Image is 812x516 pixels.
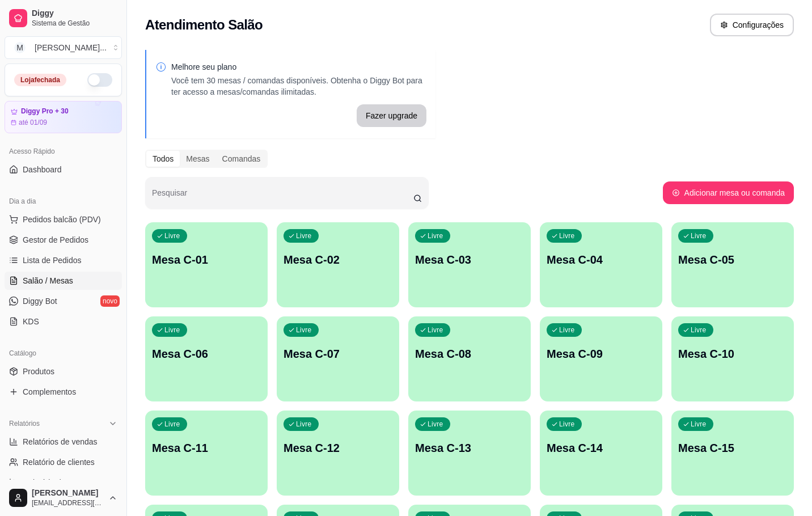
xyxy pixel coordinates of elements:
input: Pesquisar [152,192,413,203]
p: Mesa C-08 [415,346,524,362]
p: Mesa C-02 [284,252,392,268]
span: Pedidos balcão (PDV) [23,214,101,225]
button: LivreMesa C-08 [408,316,531,401]
span: Relatório de mesas [23,477,91,488]
p: Livre [164,420,180,429]
a: Diggy Botnovo [5,292,122,310]
div: Todos [146,151,180,167]
button: LivreMesa C-14 [540,411,662,496]
p: Livre [559,231,575,240]
span: Complementos [23,386,76,397]
a: Relatórios de vendas [5,433,122,451]
p: Livre [296,231,312,240]
div: Catálogo [5,344,122,362]
a: Relatório de mesas [5,473,122,492]
p: Livre [428,420,443,429]
button: LivreMesa C-09 [540,316,662,401]
a: Salão / Mesas [5,272,122,290]
p: Mesa C-15 [678,440,787,456]
p: Mesa C-09 [547,346,655,362]
a: Produtos [5,362,122,380]
a: KDS [5,312,122,331]
a: Diggy Pro + 30até 01/09 [5,101,122,133]
p: Mesa C-12 [284,440,392,456]
p: Você tem 30 mesas / comandas disponíveis. Obtenha o Diggy Bot para ter acesso a mesas/comandas il... [171,75,426,98]
span: KDS [23,316,39,327]
a: Lista de Pedidos [5,251,122,269]
span: Dashboard [23,164,62,175]
div: Loja fechada [14,74,66,86]
p: Mesa C-04 [547,252,655,268]
span: Relatórios de vendas [23,436,98,447]
h2: Atendimento Salão [145,16,263,34]
span: Sistema de Gestão [32,19,117,28]
p: Livre [428,231,443,240]
a: Gestor de Pedidos [5,231,122,249]
button: Fazer upgrade [357,104,426,127]
span: Produtos [23,366,54,377]
span: Lista de Pedidos [23,255,82,266]
p: Livre [164,325,180,335]
span: [EMAIL_ADDRESS][DOMAIN_NAME] [32,498,104,507]
button: LivreMesa C-05 [671,222,794,307]
button: LivreMesa C-13 [408,411,531,496]
div: Acesso Rápido [5,142,122,160]
p: Livre [428,325,443,335]
button: LivreMesa C-12 [277,411,399,496]
p: Livre [296,420,312,429]
button: LivreMesa C-03 [408,222,531,307]
p: Mesa C-13 [415,440,524,456]
button: LivreMesa C-02 [277,222,399,307]
span: M [14,42,26,53]
article: até 01/09 [19,118,47,127]
p: Mesa C-07 [284,346,392,362]
button: Select a team [5,36,122,59]
span: Diggy [32,9,117,19]
span: Relatório de clientes [23,456,95,468]
p: Mesa C-06 [152,346,261,362]
span: Gestor de Pedidos [23,234,88,246]
button: Adicionar mesa ou comanda [663,181,794,204]
p: Mesa C-14 [547,440,655,456]
p: Melhore seu plano [171,61,426,73]
button: LivreMesa C-04 [540,222,662,307]
a: Dashboard [5,160,122,179]
span: [PERSON_NAME] [32,488,104,498]
span: Relatórios [9,419,40,428]
button: LivreMesa C-01 [145,222,268,307]
p: Mesa C-01 [152,252,261,268]
button: [PERSON_NAME][EMAIL_ADDRESS][DOMAIN_NAME] [5,484,122,511]
p: Mesa C-10 [678,346,787,362]
a: Complementos [5,383,122,401]
p: Livre [691,325,707,335]
button: LivreMesa C-07 [277,316,399,401]
span: Salão / Mesas [23,275,73,286]
div: Comandas [216,151,267,167]
span: Diggy Bot [23,295,57,307]
p: Livre [691,420,707,429]
button: LivreMesa C-11 [145,411,268,496]
button: Configurações [710,14,794,36]
p: Livre [559,420,575,429]
a: Relatório de clientes [5,453,122,471]
button: LivreMesa C-06 [145,316,268,401]
div: [PERSON_NAME] ... [35,42,107,53]
article: Diggy Pro + 30 [21,107,69,116]
p: Livre [691,231,707,240]
p: Mesa C-05 [678,252,787,268]
button: LivreMesa C-10 [671,316,794,401]
p: Livre [164,231,180,240]
button: Pedidos balcão (PDV) [5,210,122,229]
p: Mesa C-11 [152,440,261,456]
p: Livre [559,325,575,335]
div: Mesas [180,151,215,167]
p: Mesa C-03 [415,252,524,268]
p: Livre [296,325,312,335]
div: Dia a dia [5,192,122,210]
button: LivreMesa C-15 [671,411,794,496]
a: DiggySistema de Gestão [5,5,122,32]
button: Alterar Status [87,73,112,87]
